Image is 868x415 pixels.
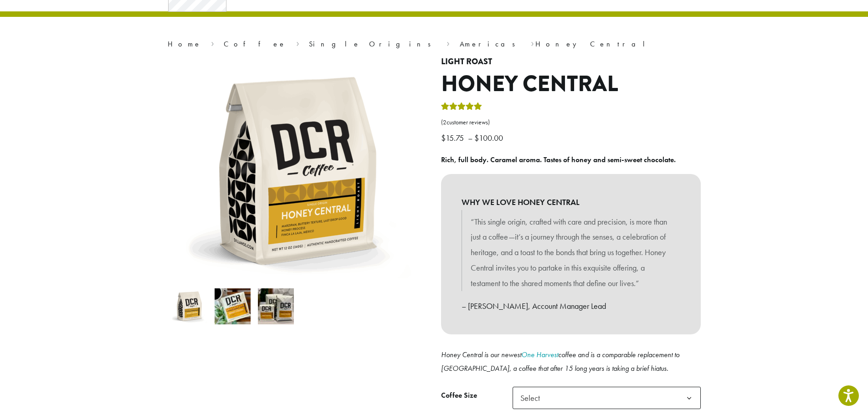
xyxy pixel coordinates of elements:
a: Single Origins [309,39,437,49]
div: Rated 5.00 out of 5 [441,101,482,115]
label: Coffee Size [441,389,513,402]
img: Honey Central - Image 2 [215,288,251,324]
a: Coffee [224,39,286,49]
span: › [531,36,534,50]
a: Americas [460,39,521,49]
a: One Harvest [521,350,558,359]
p: “This single origin, crafted with care and precision, is more than just a coffee—it’s a journey t... [471,214,671,291]
h4: Light Roast [441,57,701,67]
img: Honey Central [171,288,207,324]
a: Home [168,39,201,49]
p: – [PERSON_NAME], Account Manager Lead [462,298,680,314]
img: Honey Central - Image 3 [258,288,294,324]
span: – [468,133,473,143]
i: Honey Central is our newest coffee and is a comparable replacement to [GEOGRAPHIC_DATA], a coffee... [441,350,679,373]
bdi: 100.00 [474,133,505,143]
span: $ [474,133,479,143]
b: WHY WE LOVE HONEY CENTRAL [462,195,680,210]
bdi: 15.75 [441,133,466,143]
span: › [447,36,450,50]
span: › [211,36,214,50]
span: Select [517,389,549,407]
h1: Honey Central [441,71,701,97]
span: $ [441,133,446,143]
b: Rich, full body. Caramel aroma. Tastes of honey and semi-sweet chocolate. [441,155,676,164]
span: Select [513,387,701,409]
nav: Breadcrumb [168,39,701,50]
span: › [296,36,299,50]
span: 2 [443,118,447,126]
a: (2customer reviews) [441,118,701,127]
